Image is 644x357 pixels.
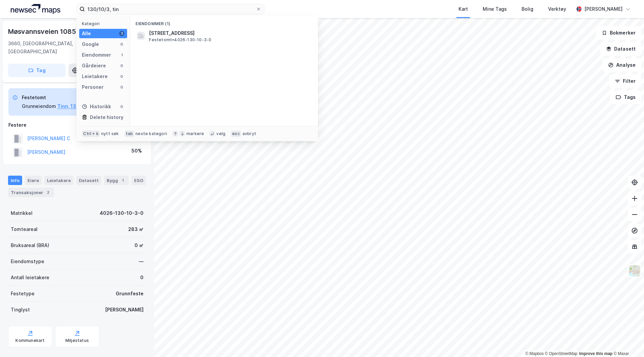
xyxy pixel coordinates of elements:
[119,177,126,184] div: 1
[602,58,641,72] button: Analyse
[525,351,544,356] a: Mapbox
[65,338,89,343] div: Miljøstatus
[82,40,99,48] div: Google
[128,225,144,233] div: 283 ㎡
[135,241,144,249] div: 0 ㎡
[243,131,256,136] div: avbryt
[119,42,124,47] div: 0
[82,130,100,137] div: Ctrl + k
[11,4,60,14] img: logo.a4113a55bc3d86da70a041830d287a7e.svg
[25,176,42,185] div: Eiere
[131,147,142,155] div: 50%
[8,176,22,185] div: Info
[139,257,144,265] div: —
[82,83,104,91] div: Personer
[600,42,641,56] button: Datasett
[149,29,310,37] span: [STREET_ADDRESS]
[45,189,51,196] div: 2
[119,74,124,79] div: 0
[11,209,33,217] div: Matrikkel
[105,306,144,314] div: [PERSON_NAME]
[104,176,129,185] div: Bygg
[76,176,101,185] div: Datasett
[8,26,77,37] div: Møsvannsveien 1085
[131,176,146,185] div: ESG
[8,188,54,197] div: Transaksjoner
[11,257,44,265] div: Eiendomstype
[119,31,124,36] div: 1
[8,64,66,77] button: Tag
[90,113,123,121] div: Delete history
[11,274,49,282] div: Antall leietakere
[11,225,38,233] div: Tomteareal
[57,102,87,110] button: Tinn, 130/10
[8,121,146,129] div: Festere
[11,241,49,249] div: Bruksareal (BRA)
[82,51,111,59] div: Eiendommer
[610,325,644,357] div: Kontrollprogram for chat
[522,5,533,13] div: Bolig
[119,84,124,90] div: 0
[82,62,106,70] div: Gårdeiere
[610,325,644,357] iframe: Chat Widget
[628,264,641,277] img: Z
[186,131,204,136] div: markere
[149,37,211,43] span: Festetomt • 4026-130-10-3-0
[82,103,111,111] div: Historikk
[44,176,73,185] div: Leietakere
[82,29,91,38] div: Alle
[548,5,566,13] div: Verktøy
[101,131,119,136] div: nytt søk
[231,130,241,137] div: esc
[596,26,641,40] button: Bokmerker
[82,21,127,26] div: Kategori
[136,131,167,136] div: neste kategori
[483,5,507,13] div: Mine Tags
[11,306,30,314] div: Tinglyst
[610,91,641,104] button: Tags
[140,274,144,282] div: 0
[130,16,318,28] div: Eiendommer (1)
[85,4,256,14] input: Søk på adresse, matrikkel, gårdeiere, leietakere eller personer
[579,351,612,356] a: Improve this map
[216,131,225,136] div: velg
[459,5,468,13] div: Kart
[15,338,45,343] div: Kommunekart
[8,40,114,56] div: 3660, [GEOGRAPHIC_DATA], [GEOGRAPHIC_DATA]
[82,72,108,80] div: Leietakere
[22,94,87,102] div: Festetomt
[124,130,135,137] div: tab
[119,52,124,58] div: 1
[609,74,641,88] button: Filter
[22,102,56,110] div: Grunneiendom
[119,104,124,109] div: 0
[545,351,578,356] a: OpenStreetMap
[11,290,35,298] div: Festetype
[100,209,144,217] div: 4026-130-10-3-0
[584,5,623,13] div: [PERSON_NAME]
[119,63,124,68] div: 0
[116,290,144,298] div: Grunnfeste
